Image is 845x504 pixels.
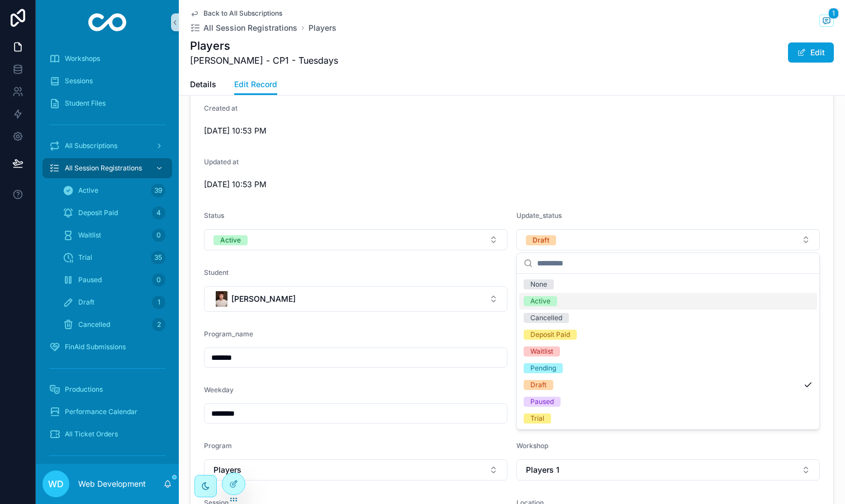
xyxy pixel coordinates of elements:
[56,315,172,335] a: Cancelled2
[828,8,839,19] span: 1
[204,104,238,112] span: Created at
[220,235,241,245] div: Active
[231,293,296,305] span: [PERSON_NAME]
[151,184,165,197] div: 39
[42,379,172,400] a: Productions
[190,74,216,97] a: Details
[56,225,172,245] a: Waitlist0
[516,459,820,481] button: Select Button
[516,211,562,220] span: Update_status
[42,136,172,156] a: All Subscriptions
[78,231,101,240] span: Waitlist
[530,397,554,407] div: Paused
[78,186,98,195] span: Active
[42,71,172,91] a: Sessions
[190,54,338,67] span: [PERSON_NAME] - CP1 - Tuesdays
[308,22,336,34] a: Players
[56,248,172,268] a: Trial35
[78,253,92,262] span: Trial
[65,164,142,173] span: All Session Registrations
[516,441,548,450] span: Workshop
[78,320,110,329] span: Cancelled
[65,407,137,416] span: Performance Calendar
[204,386,234,394] span: Weekday
[530,330,570,340] div: Deposit Paid
[190,9,282,18] a: Back to All Subscriptions
[204,211,224,220] span: Status
[65,385,103,394] span: Productions
[152,296,165,309] div: 1
[203,9,282,18] span: Back to All Subscriptions
[530,380,547,390] div: Draft
[65,430,118,439] span: All Ticket Orders
[204,330,253,338] span: Program_name
[42,424,172,444] a: All Ticket Orders
[204,125,820,136] span: [DATE] 10:53 PM
[65,54,100,63] span: Workshops
[56,270,172,290] a: Paused0
[88,13,127,31] img: App logo
[65,141,117,150] span: All Subscriptions
[517,274,819,429] div: Suggestions
[204,268,229,277] span: Student
[48,477,64,491] span: WD
[530,346,553,356] div: Waitlist
[190,38,338,54] h1: Players
[42,93,172,113] a: Student Files
[204,158,239,166] span: Updated at
[42,402,172,422] a: Performance Calendar
[36,45,179,464] div: scrollable content
[152,318,165,331] div: 2
[234,79,277,90] span: Edit Record
[530,363,556,373] div: Pending
[204,459,507,481] button: Select Button
[151,251,165,264] div: 35
[65,77,93,85] span: Sessions
[530,279,547,289] div: None
[526,464,559,476] span: Players 1
[56,292,172,312] a: Draft1
[533,235,549,245] div: Draft
[190,79,216,90] span: Details
[78,275,102,284] span: Paused
[190,22,297,34] a: All Session Registrations
[42,337,172,357] a: FinAid Submissions
[65,343,126,351] span: FinAid Submissions
[530,296,550,306] div: Active
[152,206,165,220] div: 4
[204,229,507,250] button: Select Button
[204,179,820,190] span: [DATE] 10:53 PM
[78,298,94,307] span: Draft
[203,22,297,34] span: All Session Registrations
[56,180,172,201] a: Active39
[213,464,241,476] span: Players
[78,478,146,489] p: Web Development
[204,286,507,312] button: Select Button
[788,42,834,63] button: Edit
[530,313,562,323] div: Cancelled
[42,49,172,69] a: Workshops
[152,273,165,287] div: 0
[204,441,232,450] span: Program
[65,99,106,108] span: Student Files
[516,229,820,250] button: Select Button
[530,413,544,424] div: Trial
[78,208,118,217] span: Deposit Paid
[819,15,834,28] button: 1
[152,229,165,242] div: 0
[42,158,172,178] a: All Session Registrations
[56,203,172,223] a: Deposit Paid4
[234,74,277,96] a: Edit Record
